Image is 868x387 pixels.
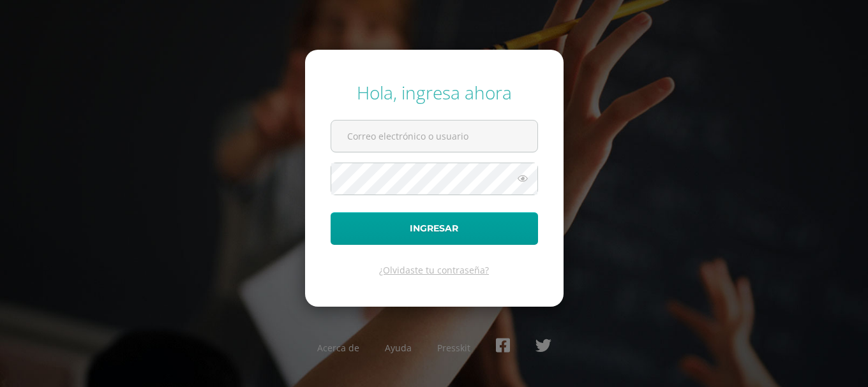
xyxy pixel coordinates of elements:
[331,212,538,245] button: Ingresar
[385,342,412,354] a: Ayuda
[437,342,470,354] a: Presskit
[317,342,359,354] a: Acerca de
[331,80,538,105] div: Hola, ingresa ahora
[331,120,537,152] input: Correo electrónico o usuario
[379,264,489,276] a: ¿Olvidaste tu contraseña?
